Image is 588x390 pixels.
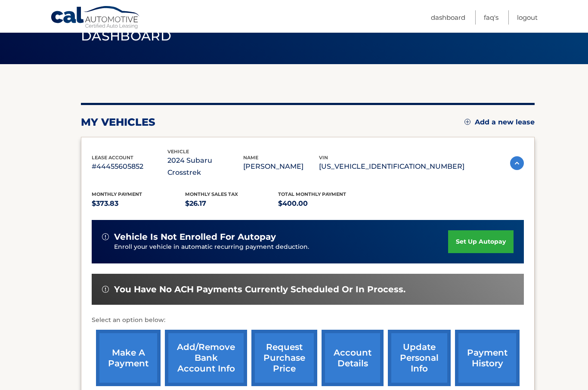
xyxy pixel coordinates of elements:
[278,191,346,197] span: Total Monthly Payment
[319,161,464,173] p: [US_VEHICLE_IDENTIFICATION_NUMBER]
[251,330,317,386] a: request purchase price
[455,330,520,386] a: payment history
[165,330,247,386] a: Add/Remove bank account info
[319,155,328,161] span: vin
[92,161,167,173] p: #44455605852
[464,118,535,127] a: Add a new lease
[92,191,142,197] span: Monthly Payment
[517,10,538,25] a: Logout
[92,315,524,325] p: Select an option below:
[102,233,109,240] img: alert-white.svg
[167,155,243,179] p: 2024 Subaru Crosstrek
[114,284,405,295] span: You have no ACH payments currently scheduled or in process.
[388,330,451,386] a: update personal info
[102,286,109,293] img: alert-white.svg
[464,119,470,125] img: add.svg
[81,116,155,129] h2: my vehicles
[81,28,171,44] span: Dashboard
[431,10,465,25] a: Dashboard
[243,155,258,161] span: name
[92,198,185,210] p: $373.83
[92,155,133,161] span: lease account
[510,156,524,170] img: accordion-active.svg
[278,198,371,210] p: $400.00
[114,242,448,252] p: Enroll your vehicle in automatic recurring payment deduction.
[96,330,161,386] a: make a payment
[167,149,189,155] span: vehicle
[243,161,319,173] p: [PERSON_NAME]
[50,6,141,31] a: Cal Automotive
[484,10,498,25] a: FAQ's
[448,230,514,253] a: set up autopay
[185,191,238,197] span: Monthly sales Tax
[322,330,384,386] a: account details
[114,232,276,242] span: vehicle is not enrolled for autopay
[185,198,279,210] p: $26.17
